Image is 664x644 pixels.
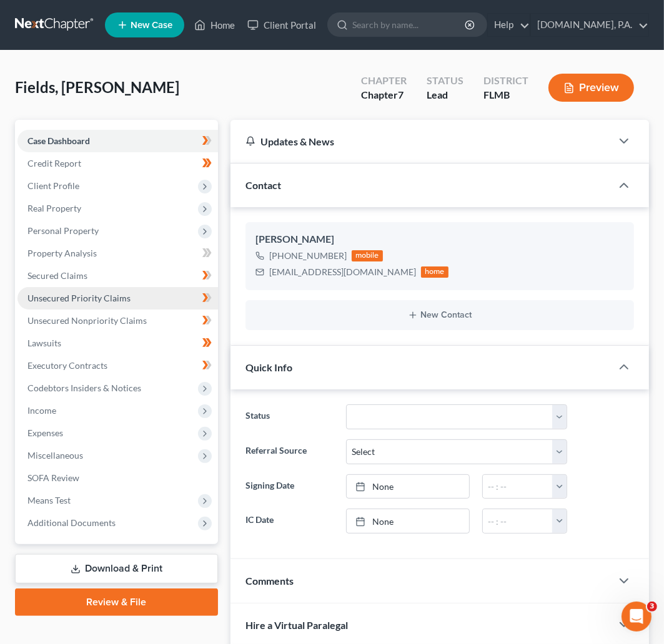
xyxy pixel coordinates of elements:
span: Client Profile [27,180,79,191]
span: 3 [647,602,657,612]
a: Secured Claims [17,265,218,287]
iframe: Intercom live chat [622,602,652,632]
span: Comments [245,575,294,587]
span: Case Dashboard [27,135,90,146]
span: Hire a Virtual Paralegal [245,619,348,631]
span: Codebtors Insiders & Notices [27,383,141,393]
a: Client Portal [241,14,322,36]
a: Unsecured Priority Claims [17,287,218,310]
span: Additional Documents [27,517,116,528]
a: Help [488,14,530,36]
span: Personal Property [27,225,99,236]
span: 7 [398,89,404,100]
span: SOFA Review [27,472,79,483]
a: Download & Print [15,554,218,583]
input: -- : -- [483,509,553,533]
span: Property Analysis [27,248,97,258]
span: New Case [131,21,172,30]
div: District [483,74,528,88]
div: [PERSON_NAME] [255,232,624,247]
span: Contact [245,179,281,191]
input: -- : -- [483,475,553,499]
span: Unsecured Priority Claims [27,293,131,303]
span: Fields, [PERSON_NAME] [15,78,179,96]
a: SOFA Review [17,467,218,489]
a: Home [188,14,241,36]
span: Income [27,405,56,416]
div: FLMB [483,88,528,102]
div: [EMAIL_ADDRESS][DOMAIN_NAME] [269,266,416,278]
label: IC Date [239,509,340,534]
span: Means Test [27,495,71,505]
div: Chapter [361,88,407,102]
div: [PHONE_NUMBER] [269,250,347,262]
span: Expenses [27,427,63,438]
span: Quick Info [245,361,292,373]
a: Case Dashboard [17,130,218,152]
span: Miscellaneous [27,450,83,461]
div: Chapter [361,74,407,88]
span: Real Property [27,203,81,213]
a: Lawsuits [17,332,218,354]
label: Referral Source [239,439,340,464]
span: Lawsuits [27,338,61,348]
a: Executory Contracts [17,354,218,377]
span: Credit Report [27,158,81,168]
a: Unsecured Nonpriority Claims [17,310,218,332]
a: Credit Report [17,152,218,175]
label: Status [239,404,340,429]
a: [DOMAIN_NAME], P.A. [531,14,648,36]
div: home [421,266,448,278]
a: None [347,475,469,499]
div: Status [427,74,463,88]
a: Review & File [15,588,218,616]
div: Lead [427,88,463,102]
label: Signing Date [239,474,340,499]
button: Preview [548,74,634,102]
button: New Contact [255,310,624,320]
a: None [347,509,469,533]
a: Property Analysis [17,242,218,265]
span: Secured Claims [27,270,87,281]
div: Updates & News [245,135,597,148]
span: Executory Contracts [27,360,107,371]
div: mobile [352,250,383,261]
span: Unsecured Nonpriority Claims [27,315,147,326]
input: Search by name... [352,13,467,36]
